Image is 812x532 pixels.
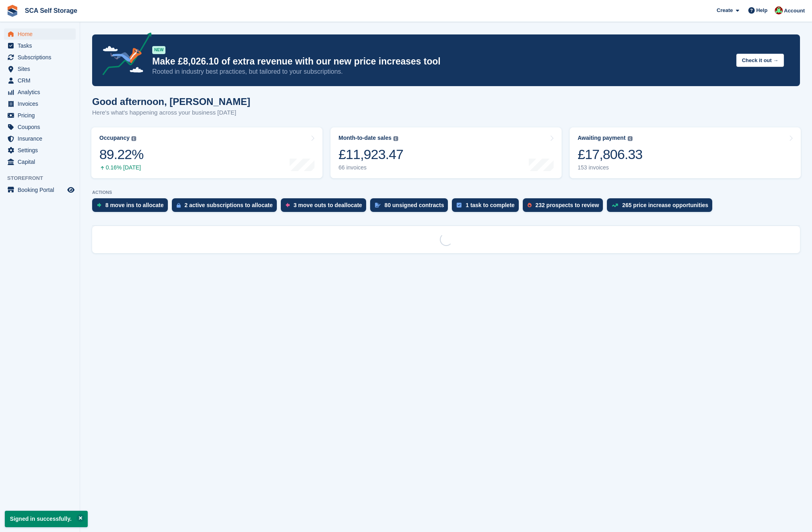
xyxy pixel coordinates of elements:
[185,202,273,208] div: 2 active subscriptions to allocate
[18,63,66,75] span: Sites
[4,87,76,98] a: menu
[736,54,784,67] button: Check it out →
[97,203,101,208] img: move_ins_to_allocate_icon-fdf77a2bb77ea45bf5b3d319d69a93e2d87916cf1d5bf7949dd705db3b84f3ca.svg
[281,198,370,216] a: 3 move outs to deallocate
[622,202,708,208] div: 265 price increase opportunities
[18,52,66,63] span: Subscriptions
[339,135,391,141] div: Month-to-date sales
[172,198,281,216] a: 2 active subscriptions to allocate
[578,164,643,171] div: 153 invoices
[4,133,76,144] a: menu
[717,6,733,14] span: Create
[105,202,164,208] div: 8 move ins to allocate
[294,202,362,208] div: 3 move outs to deallocate
[18,28,66,40] span: Home
[152,67,730,76] p: Rooted in industry best practices, but tailored to your subscriptions.
[523,198,607,216] a: 232 prospects to review
[4,98,76,109] a: menu
[756,6,768,14] span: Help
[330,127,562,178] a: Month-to-date sales £11,923.47 66 invoices
[4,40,76,51] a: menu
[99,135,129,141] div: Occupancy
[18,110,66,121] span: Pricing
[18,145,66,156] span: Settings
[393,136,398,141] img: icon-info-grey-7440780725fd019a000dd9b08b2336e03edf1995a4989e88bcd33f0948082b44.svg
[286,203,290,208] img: move_outs_to_deallocate_icon-f764333ba52eb49d3ac5e1228854f67142a1ed5810a6f6cc68b1a99e826820c5.svg
[177,203,181,208] img: active_subscription_to_allocate_icon-d502201f5373d7db506a760aba3b589e785aa758c864c3986d89f69b8ff3...
[92,190,800,195] p: ACTIONS
[775,6,783,14] img: Dale Chapman
[4,110,76,121] a: menu
[152,56,730,67] p: Make £8,026.10 of extra revenue with our new price increases tool
[536,202,599,208] div: 232 prospects to review
[612,204,618,207] img: price_increase_opportunities-93ffe204e8149a01c8c9dc8f82e8f89637d9d84a8eef4429ea346261dce0b2c0.svg
[4,145,76,156] a: menu
[96,32,152,78] img: price-adjustments-announcement-icon-8257ccfd72463d97f412b2fc003d46551f7dbcb40ab6d574587a9cd5c0d94...
[628,136,633,141] img: icon-info-grey-7440780725fd019a000dd9b08b2336e03edf1995a4989e88bcd33f0948082b44.svg
[4,63,76,75] a: menu
[18,156,66,167] span: Capital
[4,52,76,63] a: menu
[4,28,76,40] a: menu
[4,121,76,133] a: menu
[18,133,66,144] span: Insurance
[4,184,76,195] a: menu
[370,198,452,216] a: 80 unsigned contracts
[465,202,514,208] div: 1 task to complete
[7,174,80,182] span: Storefront
[528,203,532,208] img: prospect-51fa495bee0391a8d652442698ab0144808aea92771e9ea1ae160a38d050c398.svg
[339,164,403,171] div: 66 invoices
[385,202,444,208] div: 80 unsigned contracts
[92,108,250,117] p: Here's what's happening across your business [DATE]
[339,146,403,163] div: £11,923.47
[18,75,66,86] span: CRM
[92,198,172,216] a: 8 move ins to allocate
[99,164,143,171] div: 0.16% [DATE]
[6,5,18,17] img: stora-icon-8386f47178a22dfd0bd8f6a31ec36ba5ce8667c1dd55bd0f319d3a0aa187defe.svg
[4,156,76,167] a: menu
[22,4,81,17] a: SCA Self Storage
[375,203,381,208] img: contract_signature_icon-13c848040528278c33f63329250d36e43548de30e8caae1d1a13099fd9432cc5.svg
[66,185,76,195] a: Preview store
[452,198,522,216] a: 1 task to complete
[18,98,66,109] span: Invoices
[91,127,322,178] a: Occupancy 89.22% 0.16% [DATE]
[18,40,66,51] span: Tasks
[570,127,801,178] a: Awaiting payment £17,806.33 153 invoices
[99,146,143,163] div: 89.22%
[5,511,88,527] p: Signed in successfully.
[18,121,66,133] span: Coupons
[784,7,805,15] span: Account
[578,135,626,141] div: Awaiting payment
[4,75,76,86] a: menu
[18,87,66,98] span: Analytics
[607,198,716,216] a: 265 price increase opportunities
[131,136,136,141] img: icon-info-grey-7440780725fd019a000dd9b08b2336e03edf1995a4989e88bcd33f0948082b44.svg
[578,146,643,163] div: £17,806.33
[92,96,250,107] h1: Good afternoon, [PERSON_NAME]
[18,184,66,195] span: Booking Portal
[457,203,461,208] img: task-75834270c22a3079a89374b754ae025e5fb1db73e45f91037f5363f120a921f8.svg
[152,46,165,54] div: NEW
